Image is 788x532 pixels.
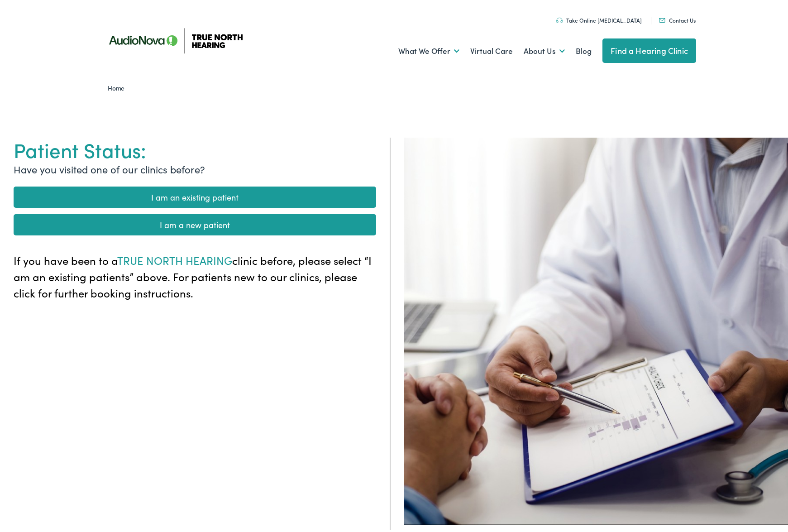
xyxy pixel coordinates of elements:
[398,32,459,66] a: What We Offer
[108,81,129,90] a: Home
[659,16,665,20] img: Mail icon in color code ffb348, used for communication purposes
[556,15,563,21] img: Headphones icon in color code ffb348
[524,32,565,66] a: About Us
[14,159,376,174] p: Have you visited one of our clinics before?
[659,14,696,22] a: Contact Us
[576,32,592,66] a: Blog
[14,250,376,299] p: If you have been to a clinic before, please select “I am an existing patients” above. For patient...
[556,14,642,22] a: Take Online [MEDICAL_DATA]
[14,184,376,206] a: I am an existing patient
[117,250,232,265] span: TRUE NORTH HEARING
[470,32,513,66] a: Virtual Care
[14,135,376,159] h1: Patient Status:
[602,36,696,61] a: Find a Hearing Clinic
[14,212,376,233] a: I am a new patient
